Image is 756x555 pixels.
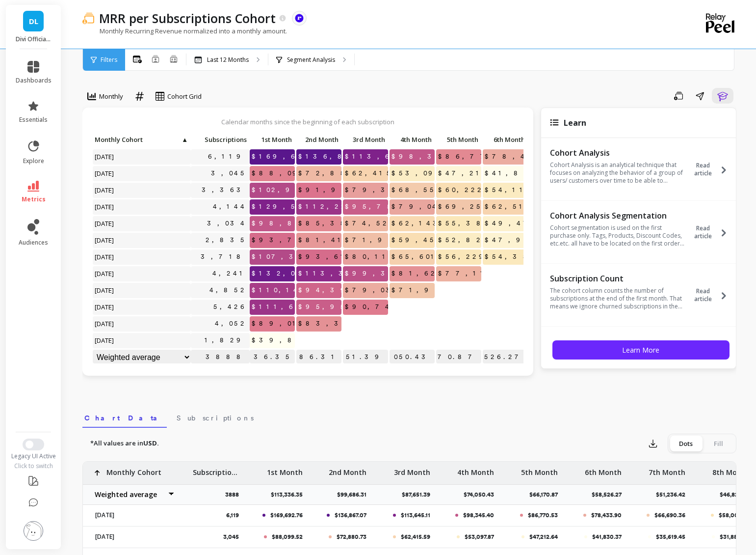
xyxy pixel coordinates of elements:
[436,199,514,214] span: $69,256.34
[670,436,702,451] div: Dots
[204,233,250,248] a: 2,835
[485,136,525,143] span: 6th Month
[529,533,558,541] p: $47,212.64
[287,56,335,64] p: Segment Analysis
[720,491,755,499] p: $46,821.63
[101,56,117,64] span: Filters
[23,157,44,165] span: explore
[205,216,250,231] a: 3,034
[271,491,309,499] p: $113,336.35
[465,533,494,541] p: $53,097.87
[209,166,250,181] a: 3,045
[592,533,622,541] p: $41,830.37
[345,136,385,143] span: 3rd Month
[250,166,334,181] span: $88,099.52
[92,133,139,148] div: Toggle SortBy
[401,533,430,541] p: $62,415.59
[550,161,685,185] p: Cohort Analysis is an analytical technique that focuses on analyzing the behavior of a group of u...
[296,266,398,281] span: $113,399.37
[296,133,342,148] div: Toggle SortBy
[591,511,622,519] p: $78,433.90
[199,250,250,264] a: 3,718
[687,162,719,177] span: Read article
[93,183,117,197] span: [DATE]
[390,149,469,164] span: $98,345.40
[564,117,586,128] span: Learn
[436,250,508,264] span: $56,229.50
[93,300,117,314] span: [DATE]
[296,233,378,248] span: $81,411.81
[92,117,523,126] p: Calendar months since the beginning of each subscription
[483,350,528,364] p: $58,526.27
[654,511,685,519] p: $66,690.36
[270,511,303,519] p: $169,692.76
[250,149,339,164] span: $169,692.76
[343,183,432,197] span: $79,336.58
[712,462,749,477] p: 8th Month
[436,183,508,197] span: $60,222.68
[343,149,426,164] span: $113,645.11
[656,533,685,541] p: $35,619.45
[390,266,469,281] span: $81,623.12
[390,133,435,146] p: 4th Month
[436,216,521,231] span: $55,389.27
[207,56,249,64] p: Last 12 Months
[390,350,435,364] p: $74,050.43
[343,300,419,314] span: $90,745.21
[343,233,433,248] span: $71,988.84
[337,533,366,541] p: $72,880.73
[200,183,250,197] a: 3,363
[296,250,377,264] span: $93,618.50
[84,413,165,423] span: Chart Data
[529,491,564,499] p: $66,170.87
[190,133,237,148] div: Toggle SortBy
[93,333,117,348] span: [DATE]
[343,250,428,264] span: $80,117.33
[93,316,117,331] span: [DATE]
[167,92,202,101] span: Cohort Grid
[95,136,181,143] span: Monthly Cohort
[483,216,567,231] span: $49,478.03
[343,133,388,146] p: 3rd Month
[191,350,250,364] p: 3888
[82,12,94,24] img: header icon
[267,462,303,477] p: 1st Month
[483,233,566,248] span: $47,997.05
[552,340,730,360] button: Learn More
[702,436,734,451] div: Fill
[206,149,250,164] a: 6,119
[296,199,373,214] span: $112,222.20
[438,136,478,143] span: 5th Month
[82,27,287,35] p: Monthly Recurring Revenue normalized into a monthly amount.
[99,92,123,101] span: Monthly
[343,266,428,281] span: $99,309.21
[550,148,685,158] p: Cohort Analysis
[401,511,430,519] p: $113,645.11
[250,300,333,314] span: $111,628.44
[329,462,366,477] p: 2nd Month
[390,250,459,264] span: $65,601.24
[203,333,250,348] a: 1,829
[93,166,117,181] span: [DATE]
[592,491,627,499] p: $58,526.27
[272,533,303,541] p: $88,099.52
[16,35,52,43] p: Divi Official LLC
[390,166,477,181] span: $53,097.87
[687,210,733,255] button: Read article
[93,133,191,146] p: Monthly Cohort
[550,287,685,310] p: The cohort column counts the number of subscriptions at the end of the first month. That means we...
[193,462,239,477] p: Subscriptions
[550,224,685,248] p: Cohort segmentation is used on the first purchase only. Tags, Products, Discount Codes, etc.etc. ...
[296,283,382,298] span: $94,394.29
[296,216,384,231] span: $85,389.70
[687,224,719,240] span: Read article
[402,491,436,499] p: $87,651.39
[93,233,117,248] span: [DATE]
[436,149,520,164] span: $86,770.53
[335,511,366,519] p: $136,867.07
[343,350,388,364] p: $87,651.39
[106,462,161,477] p: Monthly Cohort
[250,199,342,214] span: $129,573.59
[298,136,339,143] span: 2nd Month
[343,166,417,181] span: $62,415.59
